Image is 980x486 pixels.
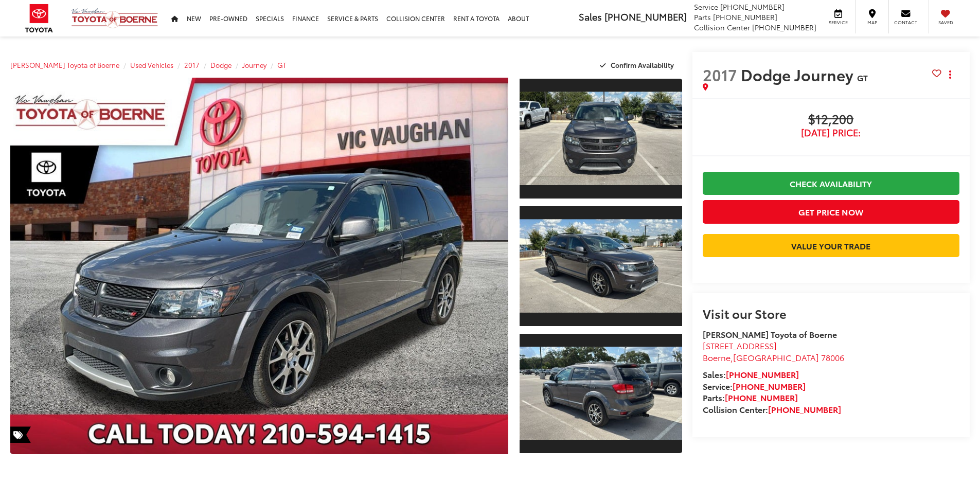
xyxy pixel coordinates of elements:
[703,391,798,403] strong: Parts:
[184,60,200,69] a: 2017
[733,380,806,392] a: [PHONE_NUMBER]
[703,112,959,128] span: $12,200
[725,391,798,403] a: [PHONE_NUMBER]
[703,339,844,363] a: [STREET_ADDRESS] Boerne,[GEOGRAPHIC_DATA] 78006
[768,403,841,415] a: [PHONE_NUMBER]
[703,403,841,415] strong: Collision Center:
[733,351,819,363] span: [GEOGRAPHIC_DATA]
[604,10,687,23] span: [PHONE_NUMBER]
[242,60,266,69] a: Journey
[821,351,844,363] span: 78006
[210,60,231,69] a: Dodge
[611,60,674,69] span: Confirm Availability
[694,22,750,32] span: Collision Center
[713,12,777,22] span: [PHONE_NUMBER]
[10,78,508,454] a: Expand Photo 0
[703,368,799,380] strong: Sales:
[857,71,868,83] span: GT
[703,234,959,257] a: Value Your Trade
[520,78,682,200] a: Expand Photo 1
[277,60,287,69] a: GT
[861,19,883,26] span: Map
[703,128,959,138] span: [DATE] Price:
[894,19,917,26] span: Contact
[934,19,957,26] span: Saved
[594,56,682,74] button: Confirm Availability
[694,12,711,22] span: Parts
[703,328,837,340] strong: [PERSON_NAME] Toyota of Boerne
[703,351,730,363] span: Boerne
[518,347,683,440] img: 2017 Dodge Journey GT
[130,60,173,69] a: Used Vehicles
[520,205,682,327] a: Expand Photo 2
[71,8,158,29] img: Vic Vaughan Toyota of Boerne
[703,339,777,351] span: [STREET_ADDRESS]
[694,2,718,12] span: Service
[941,65,959,83] button: Actions
[703,200,959,223] button: Get Price Now
[5,76,513,456] img: 2017 Dodge Journey GT
[703,63,737,85] span: 2017
[949,70,951,79] span: dropdown dots
[10,426,31,443] span: Special
[579,10,602,23] span: Sales
[703,172,959,195] a: Check Availability
[726,368,799,380] a: [PHONE_NUMBER]
[720,2,785,12] span: [PHONE_NUMBER]
[703,351,844,363] span: ,
[827,19,850,26] span: Service
[752,22,816,32] span: [PHONE_NUMBER]
[10,60,119,69] a: [PERSON_NAME] Toyota of Boerne
[703,380,806,392] strong: Service:
[520,333,682,455] a: Expand Photo 3
[518,92,683,185] img: 2017 Dodge Journey GT
[518,220,683,313] img: 2017 Dodge Journey GT
[741,63,857,85] span: Dodge Journey
[703,307,959,320] h2: Visit our Store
